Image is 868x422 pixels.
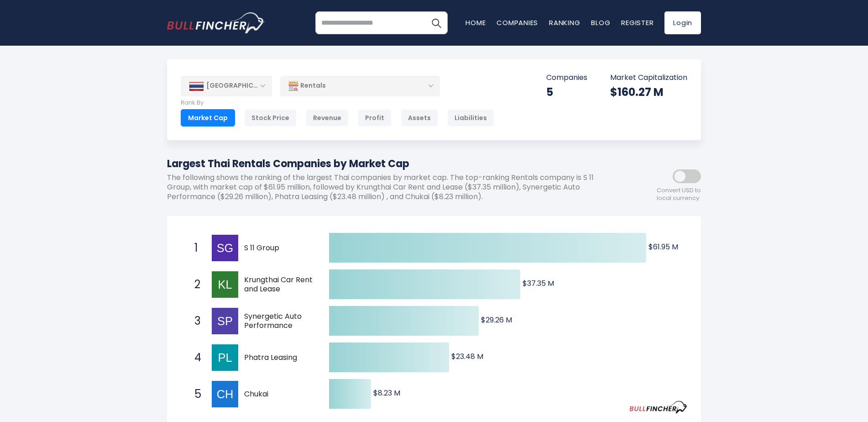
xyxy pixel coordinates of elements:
[425,11,448,34] button: Search
[212,381,238,407] img: Chukai
[451,351,483,362] text: $23.48 M
[591,18,610,27] a: Blog
[190,240,199,256] span: 1
[212,308,238,334] img: Synergetic Auto Performance
[190,386,199,402] span: 5
[212,235,238,261] img: S 11 Group
[167,156,619,171] h1: Largest Thai Rentals Companies by Market Cap
[549,18,580,27] a: Ranking
[181,76,272,96] div: [GEOGRAPHIC_DATA]
[280,75,440,96] div: Rentals
[447,109,494,127] div: Liabilities
[481,315,512,325] text: $29.26 M
[648,242,678,252] text: $61.95 M
[244,353,313,363] span: Phatra Leasing
[190,350,199,365] span: 4
[190,313,199,329] span: 3
[465,18,486,27] a: Home
[244,109,297,127] div: Stock Price
[401,109,438,127] div: Assets
[244,243,313,253] span: S 11 Group
[167,12,265,33] a: Go to homepage
[244,390,313,399] span: Chukai
[212,271,238,298] img: Krungthai Car Rent and Lease
[181,109,235,127] div: Market Cap
[621,18,654,27] a: Register
[610,73,687,83] p: Market Capitalization
[244,275,313,295] span: Krungthai Car Rent and Lease
[167,12,265,33] img: bullfincher logo
[546,73,587,83] p: Companies
[373,388,400,398] text: $8.23 M
[546,85,587,99] div: 5
[610,85,687,99] div: $160.27 M
[664,11,701,34] a: Login
[306,109,349,127] div: Revenue
[181,99,494,107] p: Rank By
[497,18,538,27] a: Companies
[358,109,392,127] div: Profit
[212,344,238,371] img: Phatra Leasing
[657,187,701,202] span: Convert USD to local currency
[167,173,619,201] p: The following shows the ranking of the largest Thai companies by market cap. The top-ranking Rent...
[244,312,313,331] span: Synergetic Auto Performance
[190,277,199,292] span: 2
[523,278,554,289] text: $37.35 M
